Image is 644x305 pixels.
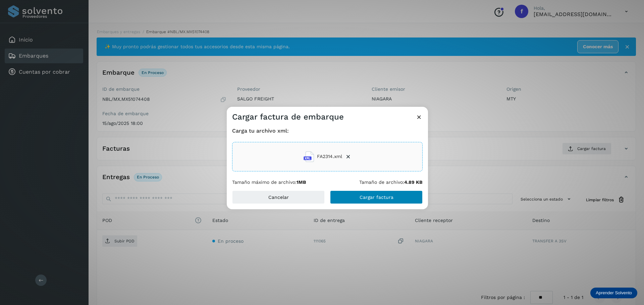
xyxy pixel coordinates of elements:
b: 4.89 KB [404,179,423,185]
p: Tamaño de archivo: [359,179,423,185]
span: FA2314.xml [317,153,342,160]
div: Aprender Solvento [590,288,637,298]
h4: Carga tu archivo xml: [232,128,423,134]
button: Cancelar [232,190,325,204]
p: Tamaño máximo de archivo: [232,179,306,185]
p: Aprender Solvento [596,290,632,296]
button: Cargar factura [330,190,423,204]
span: Cargar factura [360,195,393,200]
h3: Cargar factura de embarque [232,112,344,122]
span: Cancelar [268,195,289,200]
b: 1MB [297,179,306,185]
